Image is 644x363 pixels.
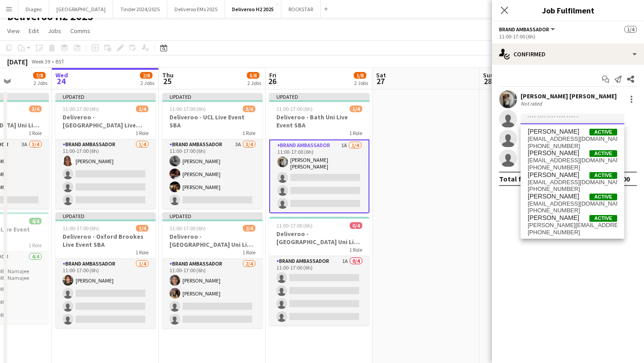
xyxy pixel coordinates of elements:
[54,76,68,86] span: 24
[55,93,156,209] app-job-card: Updated11:00-17:00 (6h)1/4Deliveroo - [GEOGRAPHIC_DATA] Live Event SBA1 RoleBrand Ambassador1/411...
[169,106,206,112] span: 11:00-17:00 (6h)
[528,135,617,143] span: melody.abdo@hotmail.com
[162,71,174,79] span: Thu
[63,106,99,112] span: 11:00-17:00 (6h)
[55,58,64,65] div: BST
[528,186,617,193] span: +447495447953
[269,93,369,213] app-job-card: Updated11:00-17:00 (6h)1/4Deliveroo - Bath Uni Live Event SBA1 RoleBrand Ambassador1A1/411:00-17:...
[48,27,61,35] span: Jobs
[18,0,49,18] button: Diageo
[483,71,494,79] span: Sun
[33,72,46,79] span: 7/8
[269,230,369,246] h3: Deliveroo - [GEOGRAPHIC_DATA] Uni Live Event SBA
[55,212,156,328] app-job-card: Updated11:00-17:00 (6h)1/4Deliveroo - Oxford Brookes Live Event SBA1 RoleBrand Ambassador1/411:00...
[55,93,156,100] div: Updated
[269,113,369,129] h3: Deliveroo - Bath Uni Live Event SBA
[350,106,362,112] span: 1/4
[528,200,617,207] span: jomiadedeji@gmail.com
[44,25,65,37] a: Jobs
[269,217,369,325] app-job-card: 11:00-17:00 (6h)0/4Deliveroo - [GEOGRAPHIC_DATA] Uni Live Event SBA1 RoleBrand Ambassador1A0/411:...
[528,179,617,186] span: jackjamesaddison@icloud.com
[589,215,617,222] span: Active
[55,259,156,328] app-card-role: Brand Ambassador1/411:00-17:00 (6h)[PERSON_NAME]
[34,80,47,86] div: 2 Jobs
[528,149,579,157] span: Jade Adams
[375,76,386,86] span: 27
[276,106,313,112] span: 11:00-17:00 (6h)
[624,26,637,33] span: 1/4
[499,26,549,33] span: Brand Ambassador
[269,71,276,79] span: Fri
[169,225,206,232] span: 11:00-17:00 (6h)
[499,33,637,40] div: 11:00-17:00 (6h)
[162,212,263,219] div: Updated
[162,139,263,209] app-card-role: Brand Ambassador3A3/411:00-17:00 (6h)[PERSON_NAME][PERSON_NAME][PERSON_NAME]
[136,130,148,136] span: 1 Role
[528,157,617,164] span: jadesyadams@gmail.com
[528,128,579,135] span: Melody Abderrakib
[162,113,263,129] h3: Deliveroo - UCL Live Event SBA
[349,130,362,136] span: 1 Role
[499,174,530,183] div: Total fee
[354,80,368,86] div: 2 Jobs
[25,25,42,37] a: Edit
[136,106,148,112] span: 1/4
[242,130,255,136] span: 1 Role
[30,58,52,65] span: Week 39
[247,72,259,79] span: 5/8
[528,164,617,171] span: +447305833121
[349,246,362,253] span: 1 Role
[113,0,167,18] button: Tinder 2024/2025
[482,76,494,86] span: 28
[162,259,263,328] app-card-role: Brand Ambassador2/411:00-17:00 (6h)[PERSON_NAME][PERSON_NAME]
[242,249,255,256] span: 1 Role
[225,0,281,18] button: Deliveroo H2 2025
[55,232,156,249] h3: Deliveroo - Oxford Brookes Live Event SBA
[247,80,261,86] div: 2 Jobs
[29,130,42,136] span: 1 Role
[29,242,42,249] span: 1 Role
[70,27,90,35] span: Comms
[243,225,255,232] span: 2/4
[499,26,556,33] button: Brand Ambassador
[55,139,156,209] app-card-role: Brand Ambassador1/411:00-17:00 (6h)[PERSON_NAME]
[29,27,39,35] span: Edit
[55,71,68,79] span: Wed
[243,106,255,112] span: 3/4
[589,129,617,135] span: Active
[63,225,99,232] span: 11:00-17:00 (6h)
[55,113,156,129] h3: Deliveroo - [GEOGRAPHIC_DATA] Live Event SBA
[49,0,113,18] button: [GEOGRAPHIC_DATA]
[55,212,156,219] div: Updated
[167,0,225,18] button: Deliveroo EMs 2025
[7,27,20,35] span: View
[7,57,28,66] div: [DATE]
[492,4,644,16] h3: Job Fulfilment
[276,222,313,229] span: 11:00-17:00 (6h)
[161,76,174,86] span: 25
[136,249,148,256] span: 1 Role
[136,225,148,232] span: 1/4
[528,222,617,229] span: tiffany.aderinto@students.plymouth.ac.uk
[140,80,154,86] div: 2 Jobs
[162,93,263,100] div: Updated
[350,222,362,229] span: 0/4
[281,0,321,18] button: ROCKSTAR
[492,43,644,65] div: Confirmed
[269,93,369,100] div: Updated
[528,193,579,200] span: Jomi Adedeji
[528,143,617,150] span: +447931184733
[162,93,263,209] app-job-card: Updated11:00-17:00 (6h)3/4Deliveroo - UCL Live Event SBA1 RoleBrand Ambassador3A3/411:00-17:00 (6...
[162,212,263,328] app-job-card: Updated11:00-17:00 (6h)2/4Deliveroo - [GEOGRAPHIC_DATA] Uni Live Event SBA1 RoleBrand Ambassador2...
[528,229,617,236] span: +447948085347
[269,139,369,213] app-card-role: Brand Ambassador1A1/411:00-17:00 (6h)[PERSON_NAME] [PERSON_NAME]
[354,72,366,79] span: 1/8
[29,106,42,112] span: 3/4
[67,25,94,37] a: Comms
